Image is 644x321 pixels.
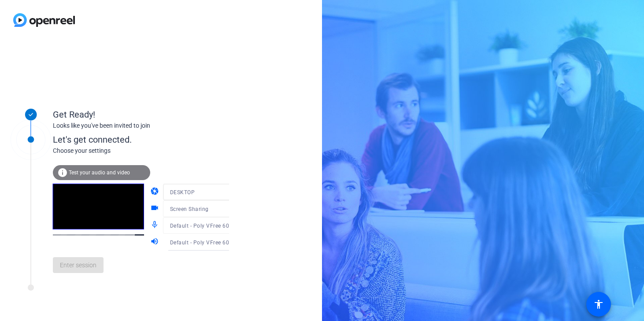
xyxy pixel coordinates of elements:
div: Looks like you've been invited to join [53,121,229,130]
div: Let's get connected. [53,133,247,146]
mat-icon: info [57,167,68,178]
div: Choose your settings [53,146,247,155]
div: Get Ready! [53,108,229,121]
span: Default - Poly VFree 60 Series (Bluetooth) [170,239,277,246]
mat-icon: mic_none [150,220,161,231]
span: Test your audio and video [69,170,130,176]
mat-icon: accessibility [593,299,604,310]
mat-icon: volume_up [150,237,161,247]
mat-icon: videocam [150,203,161,214]
mat-icon: camera [150,187,161,197]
